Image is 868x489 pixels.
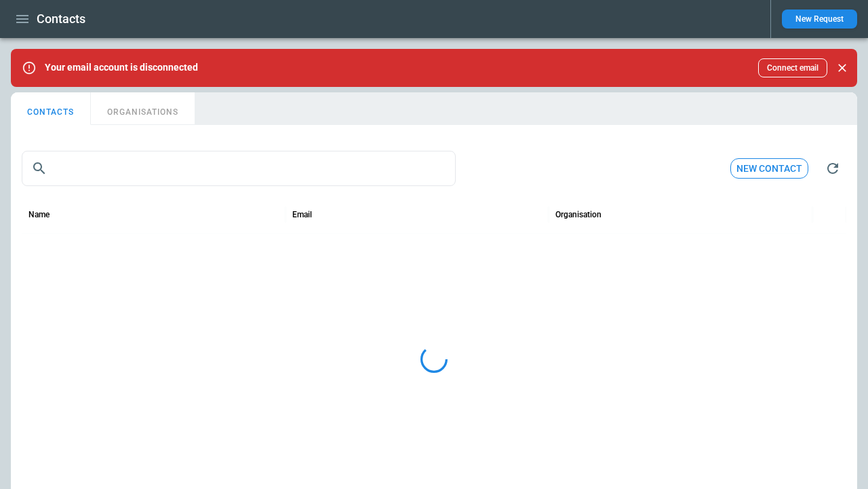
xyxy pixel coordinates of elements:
[28,210,50,219] div: Name
[555,210,601,219] div: Organisation
[730,158,808,179] button: New contact
[45,62,198,73] p: Your email account is disconnected
[782,10,857,29] button: New Request
[292,210,312,219] div: Email
[37,11,85,27] h1: Contacts
[833,53,852,83] div: dismiss
[833,58,852,77] button: Close
[11,92,91,125] button: CONTACTS
[758,58,827,77] button: Connect email
[91,92,195,125] button: ORGANISATIONS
